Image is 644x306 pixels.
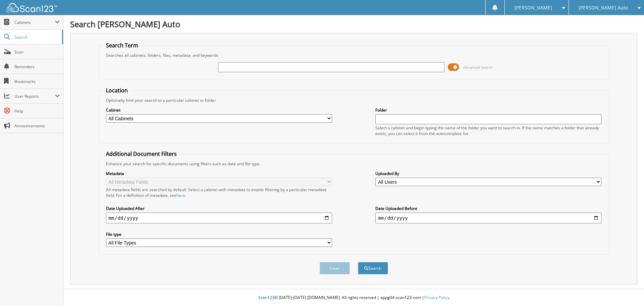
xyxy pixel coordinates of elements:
span: [PERSON_NAME] [515,6,552,10]
label: Metadata [106,171,332,176]
a: Privacy Policy [424,295,449,300]
label: Date Uploaded Before [375,206,601,211]
legend: Location [103,87,131,94]
span: Announcements [14,123,60,129]
span: Bookmarks [14,79,60,84]
div: © [DATE]-[DATE] [DOMAIN_NAME]. All rights reserved | appg04-scan123-com | [63,290,644,306]
button: Clear [320,262,350,274]
span: Help [14,108,60,114]
div: All metadata fields are searched by default. Select a cabinet with metadata to enable filtering b... [106,187,332,198]
span: Advanced Search [463,65,493,70]
span: Cabinets [14,19,55,25]
div: Optionally limit your search to a particular cabinet or folder [103,97,605,103]
label: File type [106,231,332,237]
div: Searches all cabinets, folders, files, metadata, and keywords [103,52,605,58]
span: Search [14,34,59,40]
span: User Reports [14,93,55,99]
legend: Search Term [103,42,142,49]
legend: Additional Document Filters [103,150,180,158]
h1: Search [PERSON_NAME] Auto [70,18,637,30]
span: Scan [14,49,60,55]
label: Uploaded By [375,171,601,176]
span: Scan123 [258,295,274,300]
img: scan123-logo-white.svg [7,3,57,12]
label: Date Uploaded After [106,206,332,211]
div: Enhance your search for specific documents using filters such as date and file type. [103,161,605,167]
input: start [106,213,332,223]
label: Folder [375,107,601,113]
span: [PERSON_NAME] Auto [579,6,628,10]
input: end [375,213,601,223]
button: Search [358,262,388,274]
span: Reminders [14,64,60,70]
label: Cabinet [106,107,332,113]
div: Select a cabinet and begin typing the name of the folder you want to search in. If the name match... [375,125,601,136]
a: here [176,192,185,198]
iframe: Chat Widget [610,274,644,306]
